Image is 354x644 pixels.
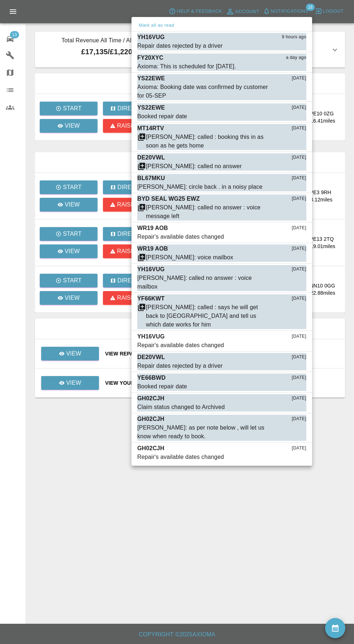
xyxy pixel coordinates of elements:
[146,253,233,262] div: [PERSON_NAME]: voice mailbox
[292,195,306,202] span: [DATE]
[137,195,200,203] p: BYD SEAL WG25 EWZ
[292,374,306,381] span: [DATE]
[137,42,223,50] div: Repair dates rejected by a driver
[137,294,165,303] p: YF66KWT
[292,395,306,402] span: [DATE]
[292,295,306,302] span: [DATE]
[292,75,306,82] span: [DATE]
[292,415,306,423] span: [DATE]
[292,333,306,340] span: [DATE]
[292,104,306,111] span: [DATE]
[137,62,236,71] div: Axioma: This is scheduled for [DATE].
[137,341,224,350] div: Repair's available dates changed
[137,233,224,241] div: Repair's available dates changed
[292,245,306,252] span: [DATE]
[137,374,165,382] p: YE66BWD
[137,74,165,83] p: YS22EWE
[137,453,224,461] div: Repair's available dates changed
[292,154,306,161] span: [DATE]
[137,274,270,291] div: [PERSON_NAME]: called no answer : voice mailbox
[137,183,262,191] div: [PERSON_NAME]: circle back . in a noisy place
[137,224,168,233] p: WR19 AOB
[137,83,270,100] div: Axioma: Booking date was confirmed by customer for 05-SEP
[137,153,165,162] p: DE20VWL
[146,133,270,150] div: [PERSON_NAME]: called : booking this in as soon as he gets home
[292,225,306,232] span: [DATE]
[137,265,165,274] p: YH16VUG
[137,244,168,253] p: WR19 AOB
[137,21,176,30] button: Mark all as read
[137,112,187,121] div: Booked repair date
[137,353,165,362] p: DE20VWL
[137,394,164,403] p: GH02CJH
[137,362,223,370] div: Repair dates rejected by a driver
[292,445,306,452] span: [DATE]
[286,54,306,61] span: a day ago
[137,33,165,42] p: YH16VUG
[292,354,306,361] span: [DATE]
[137,423,270,441] div: [PERSON_NAME]: as per note below , will let us know when ready to book.
[137,444,164,453] p: GH02CJH
[292,266,306,273] span: [DATE]
[137,124,164,133] p: MT14RTV
[137,332,165,341] p: YH16VUG
[137,103,165,112] p: YS22EWE
[137,403,225,411] div: Claim status changed to Archived
[146,203,270,221] div: [PERSON_NAME]: called no answer : voice message left
[137,382,187,391] div: Booked repair date
[282,34,306,41] span: 9 hours ago
[146,303,270,329] div: [PERSON_NAME]: called : says he will get back to [GEOGRAPHIC_DATA] and tell us which date works f...
[137,415,164,423] p: GH02CJH
[137,54,163,62] p: FY20XYC
[292,125,306,132] span: [DATE]
[292,175,306,182] span: [DATE]
[146,162,242,171] div: [PERSON_NAME]: called no answer
[137,174,165,183] p: BL67MKU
